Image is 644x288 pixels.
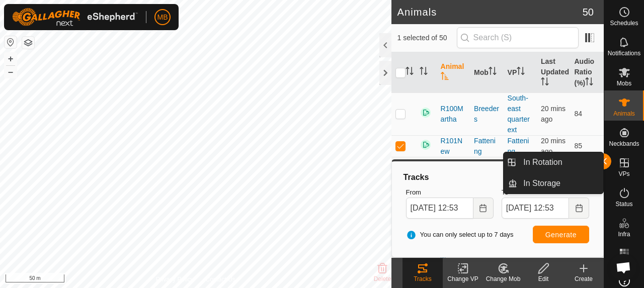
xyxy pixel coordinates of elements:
span: Mobs [617,80,631,86]
span: Generate [545,231,577,239]
span: Schedules [610,20,638,26]
button: Reset Map [5,36,17,48]
span: 1 selected of 50 [397,33,457,43]
button: – [5,66,17,78]
span: Neckbands [609,141,639,147]
span: R103New [441,157,456,189]
th: Audio Ratio (%) [570,52,604,93]
img: returning on [420,139,432,151]
label: To [502,187,589,198]
input: Search (S) [457,27,579,48]
p-sorticon: Activate to sort [441,73,449,81]
span: R101New [441,136,466,157]
span: In Rotation [523,156,562,168]
div: Create [563,274,604,283]
button: Map Layers [22,37,34,49]
th: Animal [437,52,470,93]
th: Mob [470,52,503,93]
span: 8 Oct 2025, 12:33 pm [541,137,566,155]
button: + [5,53,17,65]
button: Generate [533,226,589,243]
p-sorticon: Activate to sort [541,79,549,87]
div: Change Mob [483,274,523,283]
span: Infra [618,231,630,237]
p-sorticon: Activate to sort [489,68,497,76]
span: Animals [613,111,635,117]
div: Change VP [443,274,483,283]
div: Tracks [402,171,593,183]
span: VPs [618,171,629,177]
div: Edit [523,274,563,283]
div: Breeders [474,104,499,125]
label: From [406,187,494,198]
span: R100Martha [441,104,466,125]
img: Gallagher Logo [12,8,138,26]
a: Contact Us [205,275,235,284]
a: Privacy Policy [156,275,194,284]
span: MB [157,12,168,23]
div: Fattening [474,136,499,157]
h2: Animals [397,6,583,18]
span: 8 Oct 2025, 12:33 pm [541,105,566,123]
a: In Storage [517,173,603,194]
p-sorticon: Activate to sort [517,68,525,76]
span: In Storage [523,177,560,189]
button: Choose Date [569,198,589,219]
span: 85 [574,142,582,150]
span: Notifications [608,50,640,56]
button: Choose Date [473,198,494,219]
div: Open chat [610,254,637,281]
span: Status [615,201,632,207]
span: 84 [574,110,582,118]
img: returning on [420,107,432,119]
li: In Storage [504,173,603,194]
span: 50 [583,5,594,20]
p-sorticon: Activate to sort [420,68,428,76]
th: Last Updated [537,52,570,93]
li: In Rotation [504,152,603,172]
p-sorticon: Activate to sort [406,68,414,76]
div: Tracks [403,274,443,283]
th: VP [504,52,537,93]
p-sorticon: Activate to sort [585,79,593,87]
a: Fattening [508,137,529,155]
a: South-east quarter ext [508,94,530,134]
a: In Rotation [517,152,603,172]
span: Heatmap [612,261,636,267]
span: You can only select up to 7 days [406,230,514,240]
